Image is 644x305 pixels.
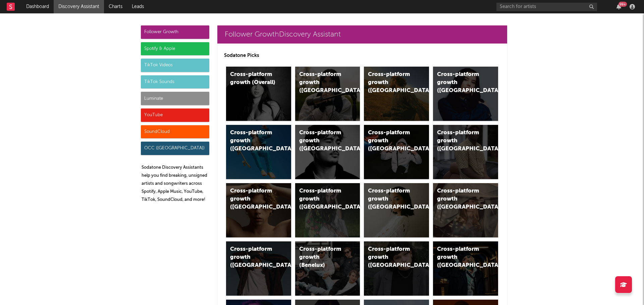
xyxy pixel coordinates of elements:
[230,245,276,270] div: Cross-platform growth ([GEOGRAPHIC_DATA])
[142,164,209,204] p: Sodatone Discovery Assistants help you find breaking, unsigned artists and songwriters across Spo...
[433,67,498,121] a: Cross-platform growth ([GEOGRAPHIC_DATA])
[224,52,500,60] p: Sodatone Picks
[368,71,414,95] div: Cross-platform growth ([GEOGRAPHIC_DATA])
[299,129,345,153] div: Cross-platform growth ([GEOGRAPHIC_DATA])
[616,4,621,9] button: 99+
[141,42,209,56] div: Spotify & Apple
[364,241,429,296] a: Cross-platform growth ([GEOGRAPHIC_DATA])
[295,67,360,121] a: Cross-platform growth ([GEOGRAPHIC_DATA])
[141,125,209,139] div: SoundCloud
[299,187,345,211] div: Cross-platform growth ([GEOGRAPHIC_DATA])
[299,71,345,95] div: Cross-platform growth ([GEOGRAPHIC_DATA])
[230,71,276,87] div: Cross-platform growth (Overall)
[141,92,209,105] div: Luminate
[226,183,291,237] a: Cross-platform growth ([GEOGRAPHIC_DATA])
[433,125,498,179] a: Cross-platform growth ([GEOGRAPHIC_DATA])
[226,241,291,296] a: Cross-platform growth ([GEOGRAPHIC_DATA])
[437,187,483,211] div: Cross-platform growth ([GEOGRAPHIC_DATA])
[368,187,414,211] div: Cross-platform growth ([GEOGRAPHIC_DATA])
[364,125,429,179] a: Cross-platform growth ([GEOGRAPHIC_DATA]/GSA)
[364,183,429,237] a: Cross-platform growth ([GEOGRAPHIC_DATA])
[141,75,209,89] div: TikTok Sounds
[299,245,345,270] div: Cross-platform growth (Benelux)
[368,129,414,153] div: Cross-platform growth ([GEOGRAPHIC_DATA]/GSA)
[437,245,483,270] div: Cross-platform growth ([GEOGRAPHIC_DATA])
[141,142,209,155] div: OCC ([GEOGRAPHIC_DATA])
[368,245,414,270] div: Cross-platform growth ([GEOGRAPHIC_DATA])
[364,67,429,121] a: Cross-platform growth ([GEOGRAPHIC_DATA])
[141,25,209,39] div: Follower Growth
[226,125,291,179] a: Cross-platform growth ([GEOGRAPHIC_DATA])
[230,187,276,211] div: Cross-platform growth ([GEOGRAPHIC_DATA])
[433,183,498,237] a: Cross-platform growth ([GEOGRAPHIC_DATA])
[141,108,209,122] div: YouTube
[226,67,291,121] a: Cross-platform growth (Overall)
[295,125,360,179] a: Cross-platform growth ([GEOGRAPHIC_DATA])
[295,241,360,296] a: Cross-platform growth (Benelux)
[141,59,209,72] div: TikTok Videos
[295,183,360,237] a: Cross-platform growth ([GEOGRAPHIC_DATA])
[496,3,597,11] input: Search for artists
[619,2,627,7] div: 99 +
[230,129,276,153] div: Cross-platform growth ([GEOGRAPHIC_DATA])
[437,129,483,153] div: Cross-platform growth ([GEOGRAPHIC_DATA])
[437,71,483,95] div: Cross-platform growth ([GEOGRAPHIC_DATA])
[433,241,498,296] a: Cross-platform growth ([GEOGRAPHIC_DATA])
[217,25,507,44] a: Follower GrowthDiscovery Assistant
